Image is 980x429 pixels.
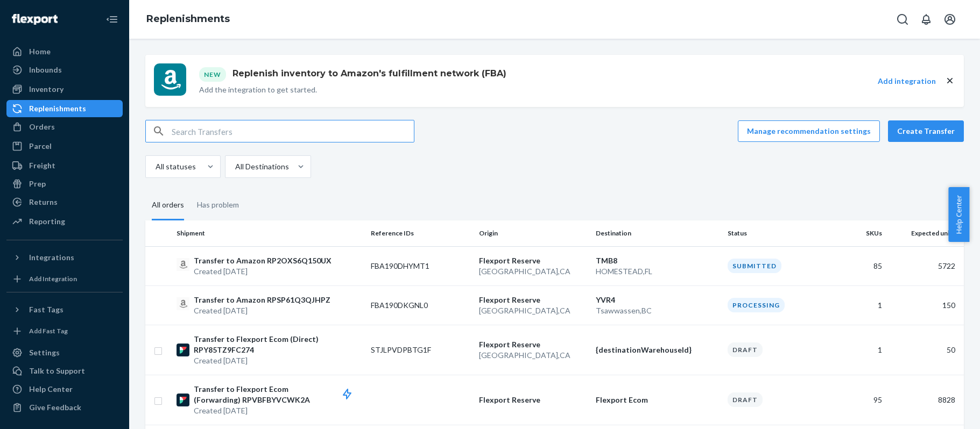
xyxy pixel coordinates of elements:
input: Search Transfers [172,120,414,142]
input: All Destinations [234,161,235,172]
a: Inventory [6,81,123,98]
p: [GEOGRAPHIC_DATA] , CA [479,305,587,316]
img: Flexport logo [12,14,58,25]
div: Orders [29,121,55,132]
td: 95 [832,375,886,425]
a: Reporting [6,213,123,230]
button: Close Navigation [101,9,123,30]
p: Transfer to Amazon RP2OXS6Q150UX [194,255,332,266]
th: SKUs [832,220,886,246]
th: Destination [591,220,723,246]
p: Transfer to Flexport Ecom (Forwarding) RPVBFBYVCWK2A [194,384,362,405]
a: Add Integration [6,270,123,288]
p: Created [DATE] [194,355,362,366]
p: {destinationWarehouseId} [596,345,719,355]
a: Orders [6,118,123,135]
div: Reporting [29,216,65,227]
td: 8828 [886,375,964,425]
div: Talk to Support [29,366,85,376]
div: Freight [29,160,55,171]
th: Shipment [172,220,366,246]
div: Give Feedback [29,402,81,413]
div: Inbounds [29,65,62,75]
a: Parcel [6,138,123,155]
p: YVR4 [596,295,719,305]
div: Parcel [29,141,52,152]
td: STJLPVDPBTG1F [366,325,475,375]
div: Has problem [197,191,239,219]
a: Add Fast Tag [6,323,123,340]
p: Created [DATE] [194,405,362,416]
button: close [944,75,955,87]
td: 150 [886,285,964,325]
button: Open account menu [939,9,961,30]
div: Prep [29,178,46,189]
a: Inbounds [6,61,123,78]
button: Fast Tags [6,301,123,318]
div: Draft [728,392,763,407]
ol: breadcrumbs [138,4,238,35]
button: Integrations [6,249,123,266]
button: Open Search Box [892,9,913,30]
button: Add integration [878,76,936,87]
div: Replenishments [29,103,86,114]
p: Flexport Reserve [479,339,587,350]
td: 1 [832,285,886,325]
td: 85 [832,246,886,285]
p: Created [DATE] [194,305,330,316]
p: Tsawwassen , BC [596,305,719,316]
p: Flexport Ecom [596,395,719,405]
div: Settings [29,347,60,358]
a: Returns [6,194,123,211]
p: Flexport Reserve [479,395,587,405]
div: Inventory [29,84,64,95]
div: Add Fast Tag [29,326,68,335]
div: All statuses [156,161,196,172]
button: Manage recommendation settings [738,120,880,142]
p: Transfer to Amazon RPSP61Q3QJHPZ [194,295,330,305]
button: Help Center [948,187,969,242]
td: FBA190DKGNL0 [366,285,475,325]
a: Freight [6,157,123,174]
iframe: Opens a widget where you can chat to one of our agents [912,397,969,424]
th: Reference IDs [366,220,475,246]
div: New [199,67,226,82]
p: HOMESTEAD , FL [596,266,719,277]
a: Home [6,43,123,60]
td: FBA190DHYMT1 [366,246,475,285]
input: All statuses [154,161,156,172]
p: Flexport Reserve [479,295,587,305]
a: Settings [6,344,123,361]
a: Help Center [6,381,123,398]
p: [GEOGRAPHIC_DATA] , CA [479,266,587,277]
div: Draft [728,342,763,357]
button: Talk to Support [6,362,123,380]
p: TMB8 [596,255,719,266]
a: Replenishments [146,13,230,25]
a: Prep [6,175,123,192]
h1: Replenish inventory to Amazon's fulfillment network (FBA) [228,67,506,80]
p: Add the integration to get started. [199,84,506,95]
div: Processing [728,298,785,312]
div: All orders [152,191,184,220]
p: [GEOGRAPHIC_DATA] , CA [479,350,587,361]
div: All Destinations [235,161,289,172]
th: Expected units [886,220,964,246]
th: Origin [475,220,591,246]
td: 5722 [886,246,964,285]
div: Returns [29,197,58,208]
p: Created [DATE] [194,266,332,277]
a: Replenishments [6,100,123,117]
div: Submitted [728,259,781,273]
div: Add Integration [29,274,77,283]
button: Create Transfer [888,120,964,142]
p: Flexport Reserve [479,255,587,266]
button: Open notifications [915,9,937,30]
div: Home [29,46,51,57]
div: Help Center [29,384,73,395]
div: Fast Tags [29,304,64,315]
div: Integrations [29,252,74,263]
